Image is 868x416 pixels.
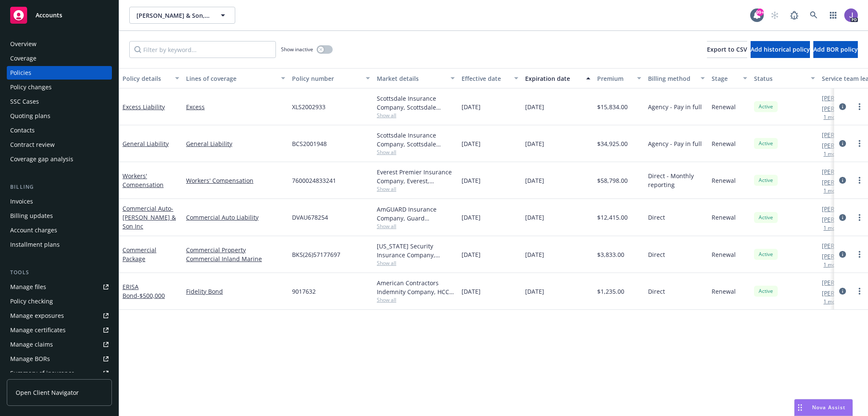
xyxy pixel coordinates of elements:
div: Market details [377,74,445,83]
div: Status [754,74,806,83]
button: 1 more [823,188,840,193]
span: Active [757,103,774,110]
span: [DATE] [525,213,544,222]
div: Everest Premier Insurance Company, Everest, Arrowhead General Insurance Agency, Inc. [377,168,455,185]
span: Show all [377,112,455,119]
div: Policy checking [10,295,53,308]
span: Direct [648,213,665,222]
a: Switch app [825,7,842,24]
span: [DATE] [525,139,544,148]
a: circleInformation [837,249,848,259]
a: Manage certificates [7,323,112,337]
span: $15,834.00 [597,102,628,111]
span: [DATE] [462,139,481,148]
a: Search [805,7,822,24]
span: [PERSON_NAME] & Son, Inc. [136,11,210,20]
a: Workers' Compensation [186,176,285,185]
button: Export to CSV [707,41,747,58]
button: Market details [373,68,458,88]
button: 1 more [823,152,840,157]
div: Overview [10,37,36,51]
a: Installment plans [7,238,112,251]
a: Commercial Auto [122,204,176,230]
a: General Liability [186,139,285,148]
span: Show all [377,149,455,156]
a: Manage files [7,280,112,294]
a: Contacts [7,124,112,137]
div: Coverage [10,52,36,65]
div: Manage files [10,280,46,294]
span: DVAU678254 [292,213,328,222]
span: Active [757,287,774,295]
div: 99+ [756,8,764,16]
span: Show inactive [281,46,313,53]
a: Invoices [7,195,112,208]
a: General Liability [122,140,169,148]
button: [PERSON_NAME] & Son, Inc. [129,7,235,24]
a: Policies [7,66,112,80]
span: Active [757,251,774,258]
span: 9017632 [292,287,316,296]
span: Direct [648,250,665,259]
div: Manage claims [10,338,53,351]
a: Excess Liability [122,103,165,111]
span: $12,415.00 [597,213,628,222]
a: Manage claims [7,338,112,351]
span: [DATE] [525,250,544,259]
span: [DATE] [525,102,544,111]
button: Nova Assist [794,399,853,416]
button: Lines of coverage [183,68,289,88]
span: Accounts [36,12,62,19]
a: Commercial Inland Marine [186,254,285,263]
span: Active [757,214,774,221]
div: Contacts [10,124,35,137]
span: [DATE] [462,287,481,296]
span: [DATE] [462,102,481,111]
span: $1,235.00 [597,287,624,296]
span: Renewal [712,250,736,259]
a: Commercial Property [186,245,285,254]
span: BCS2001948 [292,139,327,148]
div: Premium [597,74,632,83]
button: Expiration date [522,68,594,88]
span: $34,925.00 [597,139,628,148]
span: Add BOR policy [813,45,858,53]
span: Agency - Pay in full [648,102,702,111]
span: Add historical policy [751,45,810,53]
div: Tools [7,268,112,277]
span: [DATE] [525,287,544,296]
span: - $500,000 [137,292,165,300]
a: Workers' Compensation [122,172,164,189]
div: Summary of insurance [10,366,75,380]
a: Manage BORs [7,352,112,366]
a: circleInformation [837,212,848,223]
span: BKS(26)57177697 [292,250,340,259]
button: Premium [594,68,645,88]
div: Billing [7,183,112,191]
a: circleInformation [837,138,848,149]
span: Open Client Navigator [16,388,79,397]
span: Export to CSV [707,45,747,53]
a: Quoting plans [7,109,112,123]
button: Billing method [645,68,708,88]
a: Billing updates [7,209,112,223]
span: [DATE] [462,176,481,185]
a: Summary of insurance [7,366,112,380]
div: Quoting plans [10,109,50,123]
button: Add BOR policy [813,41,858,58]
a: Coverage [7,52,112,65]
div: AmGUARD Insurance Company, Guard (Berkshire Hathaway) [377,205,455,223]
div: Drag to move [795,399,805,416]
button: 1 more [823,115,840,120]
span: Direct - Monthly reporting [648,171,705,189]
span: Show all [377,223,455,230]
a: Overview [7,37,112,51]
span: Renewal [712,213,736,222]
a: Account charges [7,223,112,237]
div: Policies [10,66,31,80]
div: Billing updates [10,209,53,223]
a: Commercial Auto Liability [186,213,285,222]
div: Stage [712,74,738,83]
div: Expiration date [525,74,581,83]
div: [US_STATE] Security Insurance Company, Liberty Mutual [377,242,455,259]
